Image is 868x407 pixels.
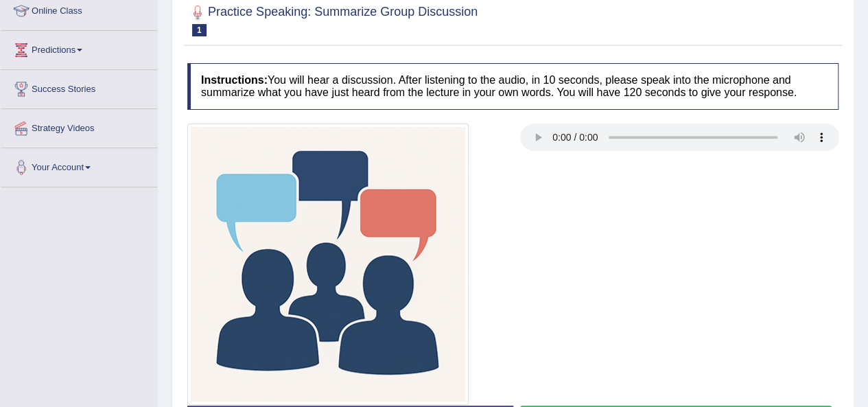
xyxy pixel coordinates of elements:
[1,70,157,104] a: Success Stories
[192,24,207,36] span: 1
[201,74,268,86] b: Instructions:
[1,31,157,65] a: Predictions
[1,148,157,183] a: Your Account
[187,63,838,109] h4: You will hear a discussion. After listening to the audio, in 10 seconds, please speak into the mi...
[187,2,478,36] h2: Practice Speaking: Summarize Group Discussion
[1,109,157,143] a: Strategy Videos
